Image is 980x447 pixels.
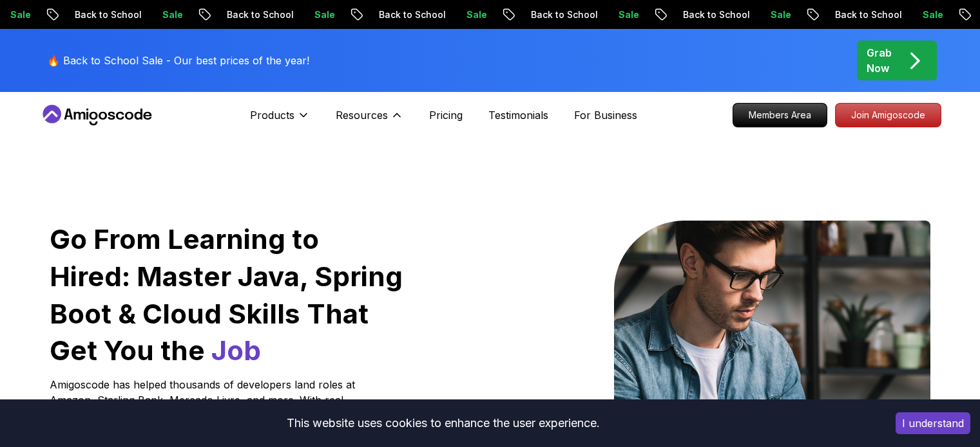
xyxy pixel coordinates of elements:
p: Back to School [515,8,602,21]
p: Back to School [211,8,298,21]
a: Testimonials [488,107,548,123]
p: Sale [754,8,796,21]
a: Pricing [429,107,463,123]
p: Back to School [363,8,450,21]
p: Join Amigoscode [836,104,941,127]
button: Products [250,107,310,133]
a: For Business [574,107,637,123]
p: Sale [602,8,644,21]
p: 🔥 Back to School Sale - Our best prices of the year! [47,53,309,68]
p: Sale [450,8,492,21]
a: Join Amigoscode [835,103,941,127]
p: Members Area [733,104,827,127]
p: Resources [336,107,388,123]
p: Sale [907,8,948,21]
span: Job [211,334,261,367]
p: Products [250,107,294,123]
p: Amigoscode has helped thousands of developers land roles at Amazon, Starling Bank, Mercado Livre,... [50,377,359,439]
p: Grab Now [867,45,892,76]
p: Sale [146,8,187,21]
p: Back to School [667,8,754,21]
button: Accept cookies [896,412,970,434]
button: Resources [336,107,403,133]
div: This website uses cookies to enhance the user experience. [10,409,876,437]
a: Members Area [733,103,827,127]
p: Sale [298,8,340,21]
h1: Go From Learning to Hired: Master Java, Spring Boot & Cloud Skills That Get You the [50,221,405,369]
p: Back to School [819,8,907,21]
p: Back to School [59,8,146,21]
